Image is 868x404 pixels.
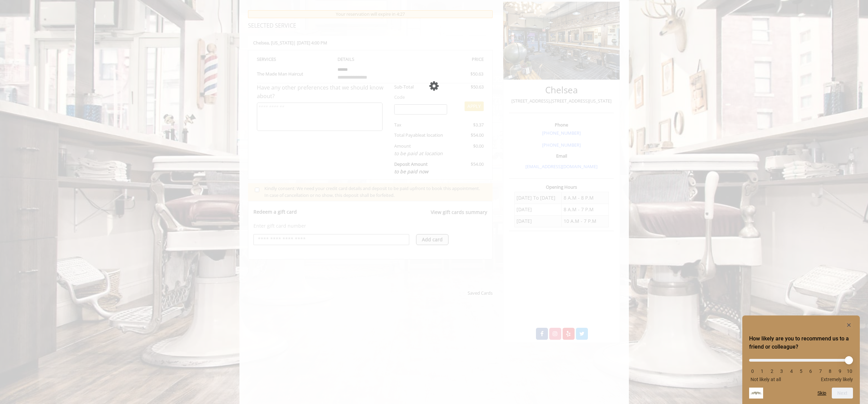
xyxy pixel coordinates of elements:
[788,368,795,374] li: 4
[807,368,814,374] li: 6
[749,354,853,382] div: How likely are you to recommend us to a friend or colleague? Select an option from 0 to 10, with ...
[846,368,853,374] li: 10
[769,368,775,374] li: 2
[827,368,833,374] li: 8
[832,388,853,399] button: Next question
[845,321,853,329] button: Hide survey
[817,368,824,374] li: 7
[750,377,781,382] span: Not likely at all
[759,368,766,374] li: 1
[749,321,853,399] div: How likely are you to recommend us to a friend or colleague? Select an option from 0 to 10, with ...
[778,368,785,374] li: 3
[749,368,756,374] li: 0
[749,335,853,351] h2: How likely are you to recommend us to a friend or colleague? Select an option from 0 to 10, with ...
[798,368,804,374] li: 5
[821,377,853,382] span: Extremely likely
[837,368,843,374] li: 9
[817,390,826,396] button: Skip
